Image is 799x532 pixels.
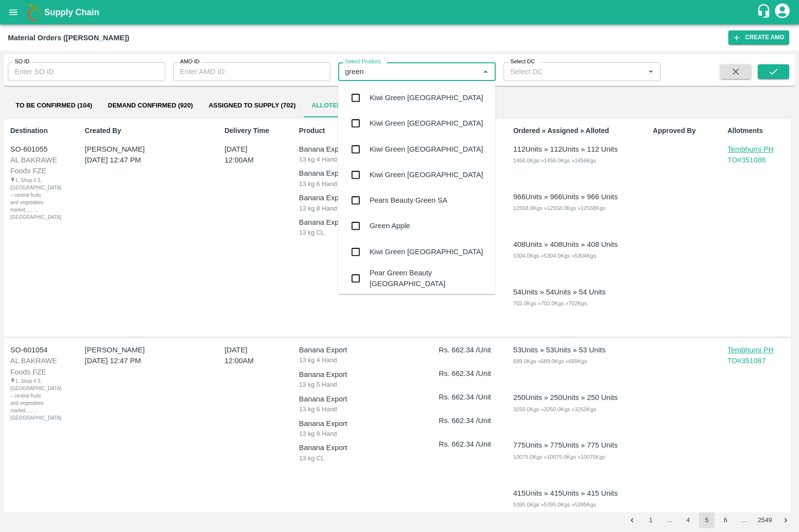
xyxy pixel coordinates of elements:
[513,454,605,460] span: 10075.0 Kgs » 10075.0 Kgs » 10075 Kgs
[513,345,606,355] div: 53 Units » 53 Units » 53 Units
[370,92,483,103] div: Kiwi Green [GEOGRAPHIC_DATA]
[180,58,200,66] label: AMO ID
[680,512,696,528] button: Go to page 4
[224,345,274,367] p: [DATE] 12:00AM
[439,368,500,379] p: Rs. 662.34 /Unit
[25,2,44,22] img: logo
[370,221,410,232] div: Green Apple
[439,415,500,426] p: Rs. 662.34 /Unit
[8,94,100,117] button: To Be Confirmed (104)
[10,126,72,136] p: Destination
[439,392,500,402] p: Rs. 662.34 /Unit
[513,158,596,163] span: 1456.0 Kgs » 1456.0 Kgs » 1456 Kgs
[513,406,596,412] span: 3250.0 Kgs » 3250.0 Kgs » 3250 Kgs
[201,94,304,117] button: Assigned to Supply (702)
[2,1,25,24] button: open drawer
[513,392,618,403] div: 250 Units » 250 Units » 250 Units
[370,118,483,129] div: Kiwi Green [GEOGRAPHIC_DATA]
[513,502,596,507] span: 5395.0 Kgs » 5395.0 Kgs » 5395 Kgs
[479,65,492,78] button: Close
[345,58,380,66] label: Select Product
[370,267,488,290] div: Pear Green Beauty [GEOGRAPHIC_DATA]
[299,217,426,228] p: Banana Export
[370,144,483,155] div: Kiwi Green [GEOGRAPHIC_DATA]
[370,169,483,180] div: Kiwi Green [GEOGRAPHIC_DATA]
[85,355,200,366] p: [DATE] 12:47 PM
[727,155,789,165] a: TO#351086
[699,512,715,528] button: page 5
[100,94,201,117] button: Demand Confirmed (920)
[341,65,477,78] input: Select Product
[513,358,587,364] span: 689.0 Kgs » 689.0 Kgs » 689 Kgs
[299,394,426,404] p: Banana Export
[624,512,640,528] button: Go to previous page
[513,126,640,136] p: Ordered » Assigned » Alloted
[370,246,483,257] div: Kiwi Green [GEOGRAPHIC_DATA]
[299,126,426,136] p: Product
[728,30,789,45] button: Create AMO
[755,512,775,528] button: Go to page 2549
[643,512,659,528] button: Go to page 1
[513,440,618,451] div: 775 Units » 775 Units » 775 Units
[173,62,331,81] input: Enter AMO ID
[44,5,756,19] a: Supply Chain
[513,144,618,155] div: 112 Units » 112 Units » 112 Units
[299,345,426,355] p: Banana Export
[299,453,426,463] p: 13 kg CL
[439,439,500,450] p: Rs. 662.34 /Unit
[10,355,70,377] div: AL BAKRAWE Foods FZE
[727,355,789,366] a: TO#351087
[10,144,70,155] div: SO-601055
[513,191,618,202] div: 966 Units » 966 Units » 966 Units
[15,58,29,66] label: SO ID
[299,228,426,238] p: 13 kg CL
[727,155,789,165] p: TO# 351086
[299,369,426,380] p: Banana Export
[773,2,791,23] div: account of current user
[85,126,212,136] p: Created By
[299,380,426,390] p: 13 kg 5 Hand
[299,155,426,164] p: 13 kg 4 Hand
[513,488,618,499] div: 415 Units » 415 Units » 415 Units
[513,300,587,306] span: 702.0 Kgs » 702.0 Kgs » 702 Kgs
[10,177,46,221] div: 1, Shop # 3, [GEOGRAPHIC_DATA] – central fruits and vegetables market, , , , , [GEOGRAPHIC_DATA]
[513,253,596,259] span: 5304.0 Kgs » 5304.0 Kgs » 5304 Kgs
[718,512,733,528] button: Go to page 6
[299,204,426,213] p: 13 kg 8 Hand
[224,126,286,136] p: Delivery Time
[10,345,70,355] div: SO-601054
[370,195,447,206] div: Pears Beauty Green SA
[299,355,426,365] p: 13 kg 4 Hand
[506,65,629,78] input: Select DC
[756,3,773,21] div: customer-support
[727,355,789,366] p: TO# 351087
[513,205,605,211] span: 12558.0 Kgs » 12558.0 Kgs » 12558 Kgs
[304,94,373,117] button: Alloted (25485)
[299,179,426,189] p: 13 kg 6 Hand
[299,168,426,179] p: Banana Export
[727,144,776,155] p: Tembhurni PH
[662,516,677,525] div: …
[644,65,657,78] button: Open
[44,7,99,17] b: Supply Chain
[10,155,70,177] div: AL BAKRAWE Foods FZE
[727,345,776,355] p: Tembhurni PH
[513,287,606,297] div: 54 Units » 54 Units » 54 Units
[10,377,46,422] div: 1, Shop # 3, [GEOGRAPHIC_DATA] – central fruits and vegetables market, , , , , [GEOGRAPHIC_DATA]
[736,516,752,525] div: …
[299,404,426,414] p: 13 kg 6 Hand
[510,58,535,66] label: Select DC
[224,144,274,166] p: [DATE] 12:00AM
[85,155,200,165] p: [DATE] 12:47 PM
[299,144,426,155] p: Banana Export
[8,62,165,81] input: Enter SO ID
[85,144,200,155] p: [PERSON_NAME]
[778,512,794,528] button: Go to next page
[727,126,789,136] p: Allotments
[439,345,500,355] p: Rs. 662.34 /Unit
[513,239,618,250] div: 408 Units » 408 Units » 408 Units
[299,429,426,439] p: 13 kg 8 Hand
[299,418,426,429] p: Banana Export
[653,126,714,136] p: Approved By
[8,31,129,44] div: Material Orders ([PERSON_NAME])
